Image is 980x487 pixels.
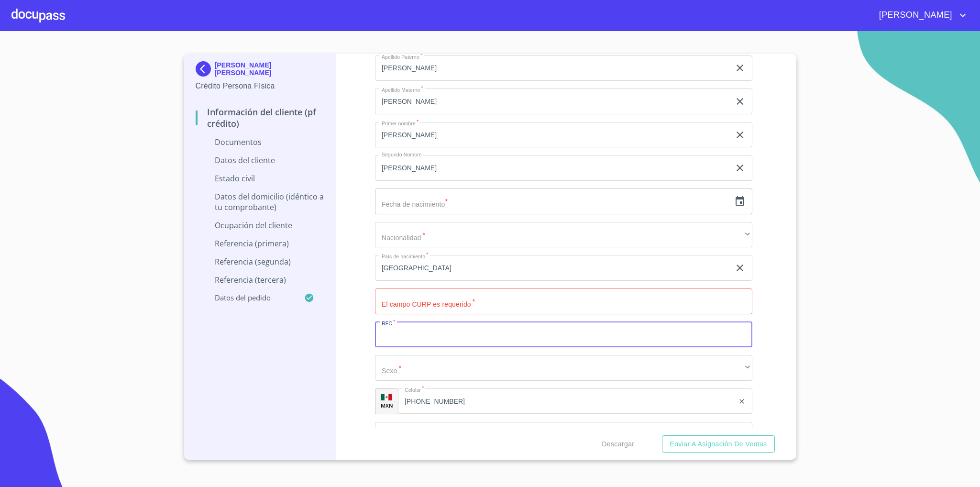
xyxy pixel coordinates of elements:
[381,394,392,401] img: R93DlvwvvjP9fbrDwZeCRYBHk45OWMq+AAOlFVsxT89f82nwPLnD58IP7+ANJEaWYhP0Tx8kkA0WlQMPQsAAgwAOmBj20AXj6...
[196,137,324,147] p: Documentos
[196,238,324,249] p: Referencia (primera)
[381,402,393,409] p: MXN
[375,222,752,248] div: ​
[734,62,746,74] button: clear input
[598,435,638,453] button: Descargar
[196,173,324,184] p: Estado Civil
[196,155,324,166] p: Datos del cliente
[196,106,324,129] p: Información del cliente (PF crédito)
[196,80,324,92] p: Crédito Persona Física
[375,355,752,381] div: ​
[734,162,746,174] button: clear input
[872,8,969,23] button: account of current user
[734,262,746,274] button: clear input
[670,438,767,450] span: Enviar a Asignación de Ventas
[734,129,746,141] button: clear input
[196,256,324,267] p: Referencia (segunda)
[196,61,215,77] img: Docupass spot blue
[196,220,324,231] p: Ocupación del Cliente
[196,275,324,285] p: Referencia (tercera)
[196,293,305,302] p: Datos del pedido
[738,398,746,405] button: clear input
[196,61,324,80] div: [PERSON_NAME] [PERSON_NAME]
[602,438,634,450] span: Descargar
[215,61,324,77] p: [PERSON_NAME] [PERSON_NAME]
[872,8,957,23] span: [PERSON_NAME]
[734,96,746,107] button: clear input
[196,191,324,212] p: Datos del domicilio (idéntico a tu comprobante)
[662,435,774,453] button: Enviar a Asignación de Ventas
